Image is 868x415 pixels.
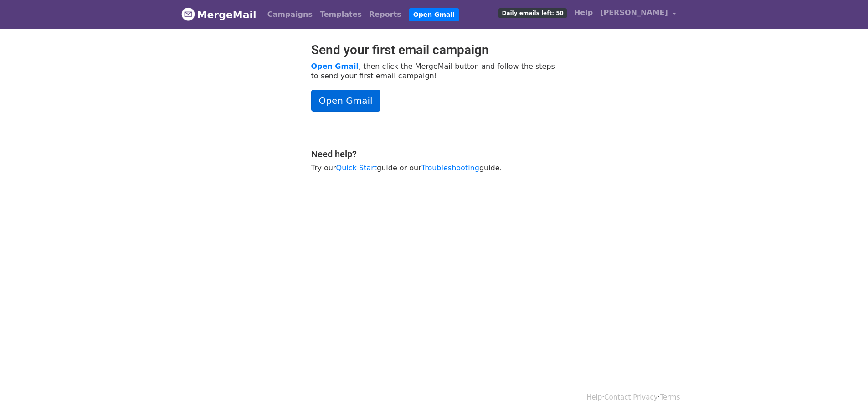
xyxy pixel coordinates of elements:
span: Daily emails left: 50 [498,8,566,18]
a: Quick Start [336,164,377,172]
a: Help [586,393,602,401]
h2: Send your first email campaign [311,42,557,58]
iframe: Chat Widget [822,371,868,415]
a: MergeMail [181,5,257,24]
a: Reports [365,5,405,24]
img: MergeMail logo [181,7,195,21]
h4: Need help? [311,149,557,159]
a: Daily emails left: 50 [495,4,570,22]
a: Campaigns [264,5,316,24]
a: Privacy [633,393,657,401]
a: Terms [660,393,680,401]
a: Open Gmail [311,90,380,112]
a: Help [570,4,596,22]
a: Templates [316,5,365,24]
a: Open Gmail [311,62,359,71]
p: Try our guide or our guide. [311,163,557,173]
span: [PERSON_NAME] [600,7,668,18]
a: [PERSON_NAME] [596,4,679,25]
a: Contact [604,393,631,401]
a: Troubleshooting [421,164,479,172]
p: , then click the MergeMail button and follow the steps to send your first email campaign! [311,61,557,81]
a: Open Gmail [409,8,459,21]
